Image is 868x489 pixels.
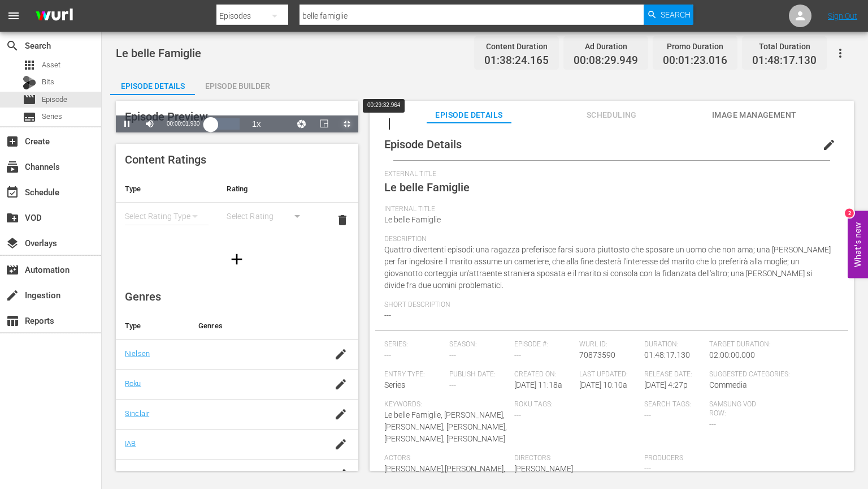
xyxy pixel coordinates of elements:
span: Series [384,380,405,389]
span: delete [336,213,349,227]
span: --- [644,464,651,473]
span: --- [514,350,521,359]
a: Samsung [125,469,157,478]
span: Channels [6,160,19,174]
table: simple table [116,175,358,238]
span: 00:08:29.949 [574,54,638,67]
span: Le belle Famiglie [384,181,470,194]
div: Bits [23,76,36,89]
span: Reports [6,314,19,328]
span: Actors [384,454,509,463]
a: Nielsen [125,349,150,358]
span: edit [822,138,836,152]
span: --- [449,350,456,359]
span: Episode Preview [125,110,208,123]
span: --- [449,380,456,389]
span: [DATE] 4:27p [644,380,688,389]
span: Duration: [644,340,704,349]
span: --- [514,410,521,419]
span: Le belle Famiglie, [PERSON_NAME], [PERSON_NAME], [PERSON_NAME], [PERSON_NAME], [PERSON_NAME] [384,410,507,443]
span: --- [384,311,391,320]
span: Content Ratings [125,153,206,166]
button: Pause [116,115,138,132]
div: Episode Details [110,72,195,100]
span: Automation [6,263,19,277]
span: Scheduling [569,108,654,122]
div: Ad Duration [574,38,638,54]
th: Genres [189,312,323,340]
span: Episode [42,94,67,105]
span: VOD [6,211,19,225]
th: Type [116,312,189,340]
span: Episode [23,93,36,106]
span: Series [23,110,36,124]
span: Series [42,111,62,122]
span: Image Management [712,108,797,122]
button: delete [329,207,356,234]
th: Type [116,175,218,203]
span: Created On: [514,370,574,379]
button: Playback Rate [245,115,268,132]
span: Series: [384,340,444,349]
span: Commedia [709,380,747,389]
span: Internal Title [384,205,834,214]
span: 01:48:17.130 [752,54,817,67]
span: [PERSON_NAME] [514,464,573,473]
button: Jump To Time [290,115,313,132]
span: Episode #: [514,340,574,349]
span: Search [6,39,19,53]
span: Directors [514,454,639,463]
a: Roku [125,379,141,388]
a: Sign Out [828,11,857,20]
span: Keywords: [384,400,509,409]
span: Search [661,5,691,25]
span: 00:00:01.930 [167,121,199,127]
span: Publish Date: [449,370,509,379]
span: External Title [384,170,834,179]
span: Asset [42,59,60,71]
span: --- [709,419,716,428]
button: Open Feedback Widget [848,211,868,278]
button: Picture-in-Picture [313,115,336,132]
span: 01:38:24.165 [484,54,549,67]
span: [DATE] 10:10a [579,380,627,389]
span: Bits [42,76,54,88]
span: --- [384,350,391,359]
div: Total Duration [752,38,817,54]
span: Description [384,235,834,244]
span: Wurl ID: [579,340,639,349]
button: Mute [138,115,161,132]
button: Non-Fullscreen [336,115,358,132]
span: Create [6,135,19,148]
span: Ingestion [6,289,19,302]
span: Le belle Famiglie [384,215,441,224]
span: Le belle Famiglie [116,46,201,60]
span: Season: [449,340,509,349]
span: Episode Details [384,138,462,151]
button: Search [644,5,693,25]
span: Search Tags: [644,400,704,409]
div: Content Duration [484,38,549,54]
span: 01:48:17.130 [644,350,690,359]
div: Episode Builder [195,72,280,100]
button: edit [815,131,843,158]
div: 2 [845,209,854,218]
span: Producers [644,454,769,463]
span: Quattro divertenti episodi: una ragazza preferisce farsi suora piuttosto che sposare un uomo che ... [384,245,831,290]
span: Samsung VOD Row: [709,400,769,418]
a: IAB [125,439,136,448]
span: Asset [23,58,36,72]
span: Short Description [384,301,834,310]
th: Rating [218,175,319,203]
button: Episode Builder [195,72,280,95]
span: Release Date: [644,370,704,379]
button: Episode Details [110,72,195,95]
span: --- [644,410,651,419]
a: Sinclair [125,409,149,418]
span: Suggested Categories: [709,370,834,379]
span: [DATE] 11:18a [514,380,562,389]
span: Episode Details [427,108,511,122]
span: Target Duration: [709,340,834,349]
span: Entry Type: [384,370,444,379]
div: Progress Bar [211,118,239,130]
